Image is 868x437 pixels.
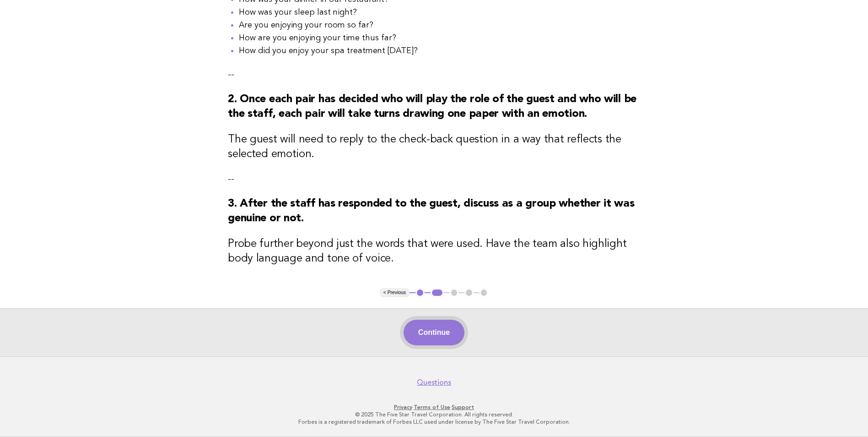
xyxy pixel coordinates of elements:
p: -- [228,173,640,186]
a: Support [452,404,474,410]
li: How was your sleep last night? [239,6,640,19]
h3: Probe further beyond just the words that were used. Have the team also highlight body language an... [228,237,640,266]
li: How did you enjoy your spa treatment [DATE]? [239,44,640,57]
li: Are you enjoying your room so far? [239,19,640,32]
p: -- [228,68,640,81]
p: · · [154,404,714,411]
button: 2 [431,288,444,297]
strong: 2. Once each pair has decided who will play the role of the guest and who will be the staff, each... [228,94,636,120]
button: 1 [415,288,425,297]
h3: The guest will need to reply to the check-back question in a way that reflects the selected emotion. [228,132,640,162]
button: Continue [404,320,464,345]
a: Questions [417,378,451,387]
li: How are you enjoying your time thus far? [239,32,640,44]
button: < Previous [380,288,410,297]
strong: 3. After the staff has responded to the guest, discuss as a group whether it was genuine or not. [228,198,634,224]
p: Forbes is a registered trademark of Forbes LLC used under license by The Five Star Travel Corpora... [154,418,714,426]
a: Privacy [394,404,412,410]
p: © 2025 The Five Star Travel Corporation. All rights reserved. [154,411,714,418]
a: Terms of Use [414,404,450,410]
